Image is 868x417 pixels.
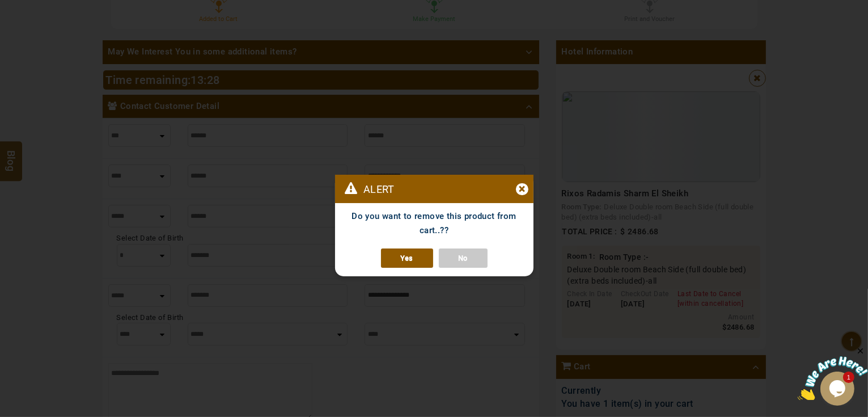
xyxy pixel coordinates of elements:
[516,183,528,195] div: ×
[335,204,533,249] p: Do you want to remove this product from cart..??
[439,248,488,268] a: No
[381,248,433,268] a: Yes
[798,346,868,400] iframe: chat widget
[335,175,395,204] p: Alert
